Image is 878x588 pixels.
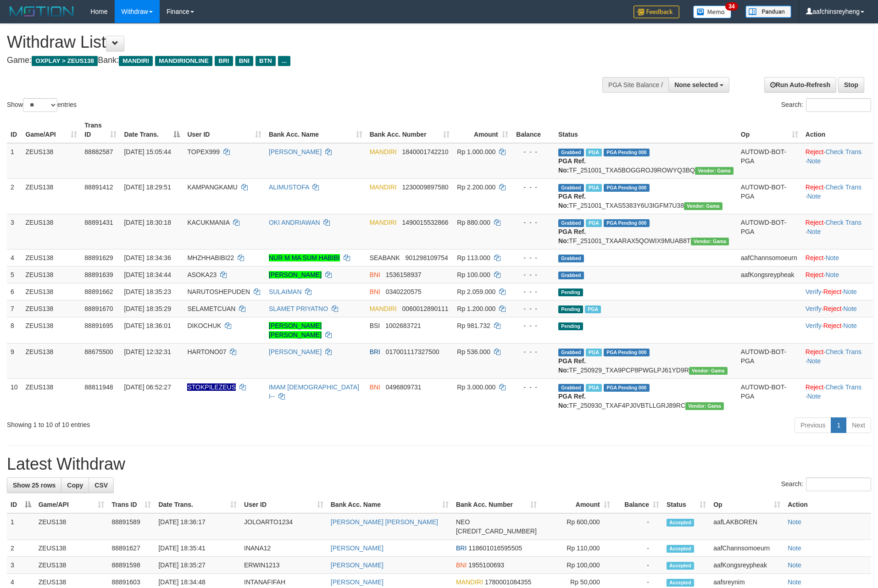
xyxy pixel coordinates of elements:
[806,322,822,329] a: Verify
[366,117,454,143] th: Bank Acc. Number: activate to sort column ascending
[540,557,614,574] td: Rp 100,000
[278,56,290,66] span: ...
[457,148,495,155] span: Rp 1.000.000
[807,157,821,165] a: Note
[516,321,551,330] div: - - -
[331,578,383,586] a: [PERSON_NAME]
[124,271,171,278] span: [DATE] 18:34:44
[94,482,108,489] span: CSV
[240,496,327,513] th: User ID: activate to sort column ascending
[269,305,328,312] a: SLAMET PRIYATNO
[7,283,22,300] td: 6
[187,322,221,329] span: DIKOCHUK
[807,357,821,365] a: Note
[667,579,694,587] span: Accepted
[604,349,650,356] span: PGA Pending
[370,183,397,191] span: MANDIRI
[693,6,732,18] img: Button%20Memo.svg
[35,496,108,513] th: Game/API: activate to sort column ascending
[806,305,822,312] a: Verify
[737,378,802,414] td: AUTOWD-BOT-PGA
[453,117,511,143] th: Amount: activate to sort column ascending
[327,496,452,513] th: Bank Acc. Name: activate to sort column ascending
[67,482,83,489] span: Copy
[269,348,322,355] a: [PERSON_NAME]
[187,271,217,278] span: ASOKA23
[7,317,22,343] td: 8
[269,383,359,400] a: IMAM [DEMOGRAPHIC_DATA] I--
[604,384,650,392] span: PGA Pending
[788,578,801,586] a: Note
[806,183,824,191] a: Reject
[457,383,495,391] span: Rp 3.000.000
[802,266,873,283] td: ·
[737,143,802,179] td: AUTOWD-BOT-PGA
[124,348,171,355] span: [DATE] 12:32:31
[516,218,551,227] div: - - -
[370,271,380,278] span: BNI
[663,496,710,513] th: Status: activate to sort column ascending
[7,117,22,143] th: ID
[22,249,81,266] td: ZEUS138
[452,496,540,513] th: Bank Acc. Number: activate to sort column ascending
[187,254,234,261] span: MHZHHABIBI22
[710,513,784,540] td: aafLAKBOREN
[7,249,22,266] td: 4
[558,272,584,279] span: Grabbed
[558,184,584,192] span: Grabbed
[402,183,448,191] span: Copy 1230009897580 to clipboard
[108,496,155,513] th: Trans ID: activate to sort column ascending
[124,288,171,295] span: [DATE] 18:35:23
[84,348,113,355] span: 88675500
[108,540,155,557] td: 88891627
[240,557,327,574] td: ERWIN1213
[745,6,791,18] img: panduan.png
[540,540,614,557] td: Rp 110,000
[586,349,602,356] span: Marked by aaftrukkakada
[32,56,98,66] span: OXPLAY > ZEUS138
[386,383,422,391] span: Copy 0496809731 to clipboard
[802,214,873,249] td: · ·
[737,178,802,214] td: AUTOWD-BOT-PGA
[457,288,495,295] span: Rp 2.059.000
[586,384,602,392] span: Marked by aafsreyleap
[187,348,226,355] span: HARTONO07
[22,214,81,249] td: ZEUS138
[457,271,490,278] span: Rp 100.000
[737,343,802,378] td: AUTOWD-BOT-PGA
[602,77,668,93] div: PGA Site Balance /
[825,148,861,155] a: Check Trans
[155,540,240,557] td: [DATE] 18:35:41
[784,496,871,513] th: Action
[823,305,842,312] a: Reject
[84,219,113,226] span: 88891431
[614,496,663,513] th: Balance: activate to sort column ascending
[183,117,265,143] th: User ID: activate to sort column ascending
[7,143,22,179] td: 1
[124,183,171,191] span: [DATE] 18:29:51
[737,266,802,283] td: aafKongsreypheak
[402,148,448,155] span: Copy 1840001742210 to clipboard
[674,81,718,89] span: None selected
[540,513,614,540] td: Rp 600,000
[456,544,467,552] span: BRI
[22,378,81,414] td: ZEUS138
[737,117,802,143] th: Op: activate to sort column ascending
[457,183,495,191] span: Rp 2.200.000
[331,518,438,526] a: [PERSON_NAME] [PERSON_NAME]
[124,383,171,391] span: [DATE] 06:52:27
[695,167,734,175] span: Vendor URL: https://trx31.1velocity.biz
[802,283,873,300] td: · ·
[385,322,421,329] span: Copy 1002683721 to clipboard
[667,545,694,553] span: Accepted
[124,254,171,261] span: [DATE] 18:34:36
[807,228,821,235] a: Note
[22,283,81,300] td: ZEUS138
[7,266,22,283] td: 5
[558,305,583,313] span: Pending
[555,343,737,378] td: TF_250929_TXA9PCP8PWGLPJ61YD9R
[370,322,380,329] span: BSI
[806,271,824,278] a: Reject
[806,148,824,155] a: Reject
[7,540,35,557] td: 2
